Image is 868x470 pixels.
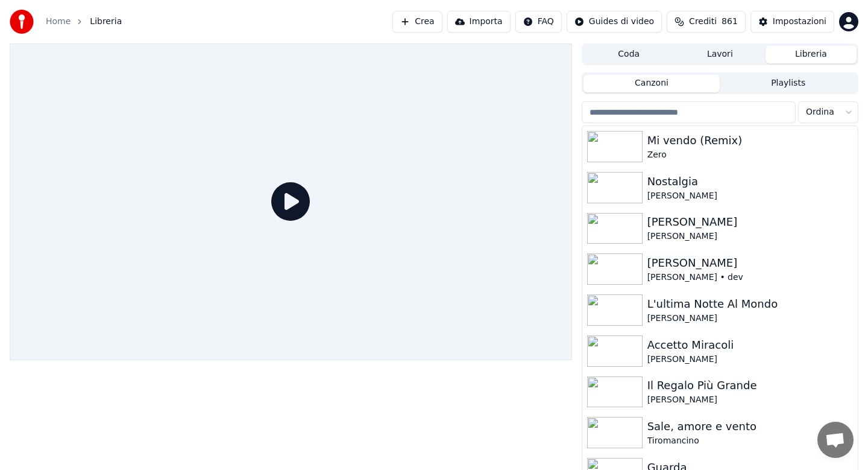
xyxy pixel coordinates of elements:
[647,337,853,354] div: Accetto Miracoli
[447,11,511,33] button: Importa
[46,16,122,28] nav: breadcrumb
[647,190,853,202] div: [PERSON_NAME]
[647,435,853,447] div: Tiromancino
[689,16,717,28] span: Crediti
[722,16,738,28] span: 861
[766,46,857,63] button: Libreria
[647,377,853,394] div: Il Regalo Più Grande
[583,75,720,92] button: Canzoni
[90,16,122,28] span: Libreria
[750,11,834,33] button: Impostazioni
[647,214,853,230] div: [PERSON_NAME]
[647,354,853,366] div: [PERSON_NAME]
[720,75,857,92] button: Playlists
[647,230,853,243] div: [PERSON_NAME]
[647,132,853,149] div: Mi vendo (Remix)
[647,394,853,406] div: [PERSON_NAME]
[647,173,853,190] div: Nostalgia
[647,418,853,435] div: Sale, amore e vento
[667,11,746,33] button: Crediti861
[647,272,853,284] div: [PERSON_NAME] • dev
[817,422,854,458] div: Aprire la chat
[675,46,766,63] button: Lavori
[647,255,853,272] div: [PERSON_NAME]
[773,16,826,28] div: Impostazioni
[806,106,834,118] span: Ordina
[583,46,675,63] button: Coda
[392,11,442,33] button: Crea
[515,11,562,33] button: FAQ
[46,16,71,28] a: Home
[647,149,853,161] div: Zero
[647,313,853,325] div: [PERSON_NAME]
[10,10,34,34] img: youka
[647,296,853,313] div: L'ultima Notte Al Mondo
[567,11,662,33] button: Guides di video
